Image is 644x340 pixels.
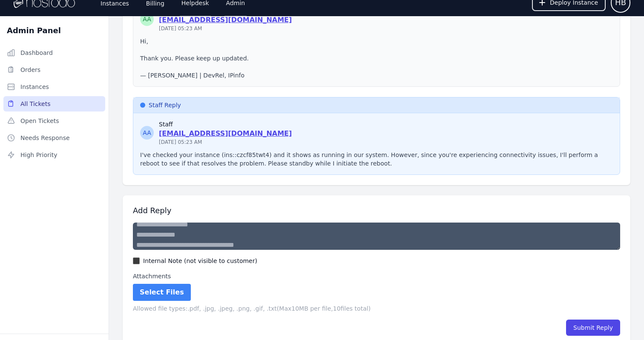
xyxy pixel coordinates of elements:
[159,139,292,146] p: [DATE] 05:23 AM
[7,25,61,37] h2: Admin Panel
[3,96,105,111] a: All Tickets
[140,151,613,168] p: I've checked your instance (ins::czcf85twt4) and it shows as running in our system. However, sinc...
[159,15,292,25] button: [EMAIL_ADDRESS][DOMAIN_NAME]
[3,113,105,129] a: Open Tickets
[159,25,292,32] p: [DATE] 05:23 AM
[140,37,613,80] p: Hi, Thank you. Please keep up updated. — [PERSON_NAME] | DevRel, IPinfo
[143,257,257,265] label: Internal Note (not visible to customer)
[3,79,105,94] a: Instances
[3,147,105,163] a: High Priority
[143,129,151,137] span: A A
[3,130,105,146] a: Needs Response
[3,62,105,77] a: Orders
[159,129,292,139] button: [EMAIL_ADDRESS][DOMAIN_NAME]
[133,206,620,216] h3: Add Reply
[133,304,620,313] div: Allowed file types: .pdf, .jpg, .jpeg, .png, .gif, .txt (Max 10 MB per file, 10 files total)
[159,120,292,129] p: Staff
[149,101,181,109] span: Staff Reply
[140,288,184,296] span: Select Files
[133,272,620,280] label: Attachments
[143,15,151,23] span: A A
[566,320,620,336] button: Submit Reply
[3,45,105,60] a: Dashboard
